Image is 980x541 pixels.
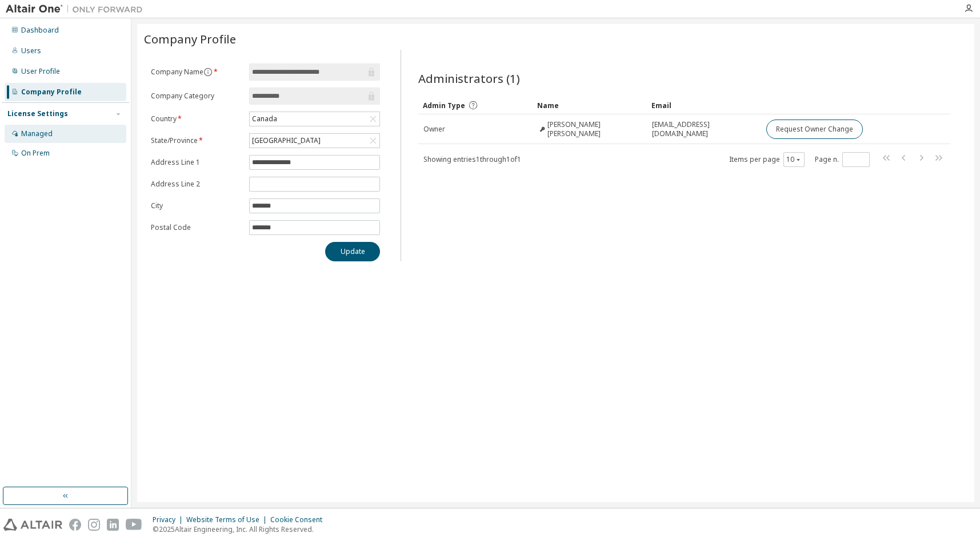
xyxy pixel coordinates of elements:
div: Privacy [153,515,186,524]
div: Name [537,96,642,114]
button: 10 [786,155,802,164]
div: On Prem [21,149,50,158]
div: Dashboard [21,26,59,35]
div: Users [21,46,41,55]
label: Address Line 1 [151,158,242,167]
div: Managed [21,129,53,138]
div: [GEOGRAPHIC_DATA] [250,134,379,148]
button: Request Owner Change [766,120,863,139]
div: Company Profile [21,87,82,97]
label: State/Province [151,136,242,145]
img: Altair One [6,3,149,15]
div: Website Terms of Use [186,515,270,524]
label: Country [151,114,242,124]
button: information [203,67,213,77]
img: linkedin.svg [107,519,119,531]
p: © 2025 Altair Engineering, Inc. All Rights Reserved. [153,524,329,534]
label: Company Category [151,92,242,101]
span: Administrators (1) [418,70,520,86]
span: [EMAIL_ADDRESS][DOMAIN_NAME] [652,120,756,138]
img: altair_logo.svg [3,519,62,531]
img: facebook.svg [69,519,81,531]
div: Canada [250,112,379,126]
button: Update [325,242,380,261]
div: Email [651,96,757,114]
img: youtube.svg [126,519,142,531]
label: Postal Code [151,223,242,232]
div: Canada [250,113,279,125]
div: Cookie Consent [270,515,329,524]
label: Address Line 2 [151,180,242,189]
span: Owner [423,125,445,134]
span: Admin Type [423,101,465,110]
div: License Settings [7,109,68,118]
span: Showing entries 1 through 1 of 1 [423,154,521,164]
span: [PERSON_NAME] [PERSON_NAME] [547,120,642,138]
div: User Profile [21,67,60,76]
img: instagram.svg [88,519,100,531]
span: Page n. [815,152,870,167]
div: [GEOGRAPHIC_DATA] [250,134,322,147]
label: City [151,201,242,210]
span: Company Profile [144,31,236,47]
label: Company Name [151,67,242,77]
span: Items per page [729,152,805,167]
